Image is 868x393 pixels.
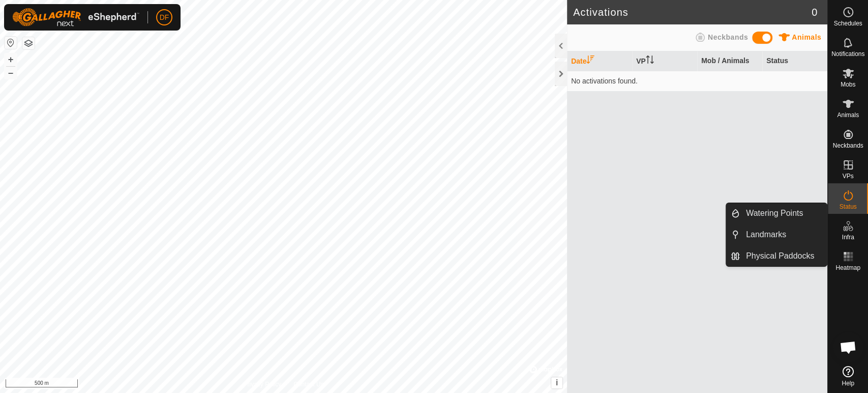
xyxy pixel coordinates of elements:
[293,380,323,389] a: Contact Us
[697,51,762,71] th: Mob / Animals
[12,8,139,26] img: Gallagher Logo
[726,203,827,223] li: Watering Points
[833,332,863,362] a: Open chat
[740,246,827,266] a: Physical Paddocks
[842,234,854,240] span: Infra
[740,203,827,223] a: Watering Points
[5,37,17,49] button: Reset Map
[762,51,827,71] th: Status
[833,20,862,26] span: Schedules
[556,378,558,387] span: i
[646,57,654,65] p-sorticon: Activate to sort
[828,362,868,390] a: Help
[832,143,863,149] span: Neckbands
[5,53,17,66] button: +
[573,6,812,18] h2: Activations
[726,224,827,245] li: Landmarks
[740,224,827,245] a: Landmarks
[746,207,803,219] span: Watering Points
[746,250,814,262] span: Physical Paddocks
[726,246,827,266] li: Physical Paddocks
[567,51,632,71] th: Date
[831,51,864,57] span: Notifications
[551,377,562,388] button: i
[632,51,697,71] th: VP
[837,112,859,118] span: Animals
[842,380,854,386] span: Help
[586,57,594,65] p-sorticon: Activate to sort
[567,71,827,91] td: No activations found.
[160,12,169,23] span: DF
[708,33,748,41] span: Neckbands
[835,265,860,271] span: Heatmap
[792,33,821,41] span: Animals
[812,5,817,20] span: 0
[839,204,856,210] span: Status
[5,67,17,79] button: –
[746,229,786,241] span: Landmarks
[842,173,853,179] span: VPs
[243,380,281,389] a: Privacy Policy
[841,81,855,88] span: Mobs
[22,37,35,49] button: Map Layers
